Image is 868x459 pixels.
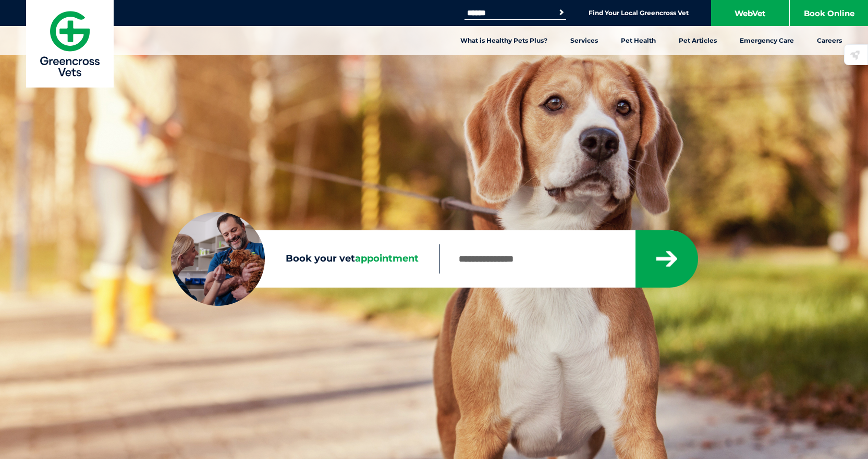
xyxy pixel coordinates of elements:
a: What is Healthy Pets Plus? [449,26,559,55]
a: Pet Health [609,26,667,55]
a: Services [559,26,609,55]
a: Pet Articles [667,26,728,55]
a: Emergency Care [728,26,805,55]
span: appointment [355,253,419,264]
button: Search [556,7,567,18]
a: Careers [805,26,853,55]
label: Book your vet [171,251,439,267]
a: Find Your Local Greencross Vet [589,9,689,17]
